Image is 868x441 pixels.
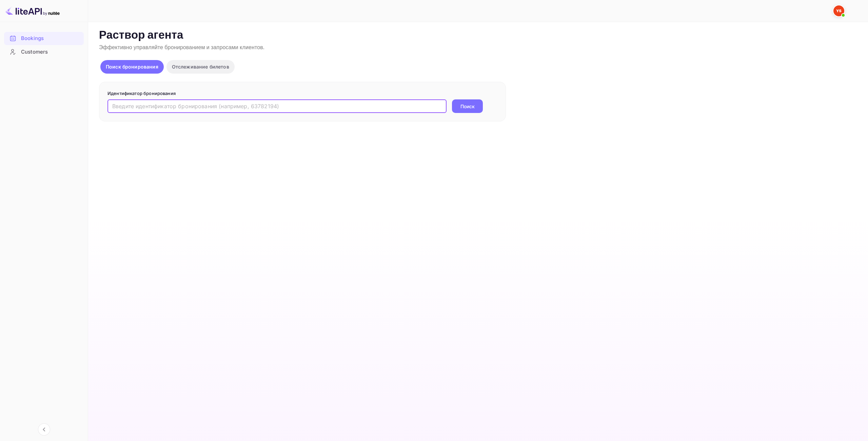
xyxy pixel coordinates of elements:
[4,45,84,59] div: Customers
[833,5,844,16] img: Служба Поддержки Яндекса
[5,5,60,16] img: Логотип LiteAPI
[107,91,176,96] ya-tr-span: Идентификатор бронирования
[452,99,483,113] button: Поиск
[99,28,183,43] ya-tr-span: Раствор агента
[21,35,80,42] div: Bookings
[99,44,264,51] ya-tr-span: Эффективно управляйте бронированием и запросами клиентов.
[107,99,447,113] input: Введите идентификатор бронирования (например, 63782194)
[4,32,84,45] div: Bookings
[172,64,229,70] ya-tr-span: Отслеживание билетов
[4,45,84,58] a: Customers
[21,48,80,56] div: Customers
[38,423,50,436] button: Свернуть навигацию
[460,103,475,110] ya-tr-span: Поиск
[106,64,158,70] ya-tr-span: Поиск бронирования
[4,32,84,44] a: Bookings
